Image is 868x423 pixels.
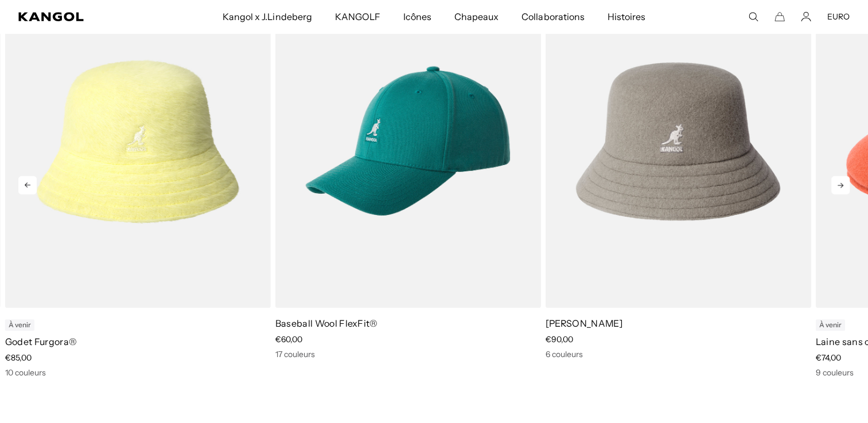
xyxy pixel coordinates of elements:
button: EURO [827,11,850,22]
div: À venir [816,319,845,331]
font: €60,00 [275,334,302,344]
div: 17 couleurs [275,349,541,359]
font: €74,00 [816,352,841,363]
button: Charrette [774,11,785,22]
div: 6 couleurs [546,349,811,359]
p: [PERSON_NAME] [546,317,811,330]
font: €90,00 [546,334,573,344]
font: €85,00 [5,352,32,363]
a: Kangol [18,12,147,21]
p: Baseball Wool FlexFit® [275,317,541,330]
a: Compte [801,11,811,22]
p: Godet Furgora® [5,335,271,348]
summary: Rechercher ici [748,11,758,22]
div: À venir [5,319,34,331]
div: 10 couleurs [5,367,271,378]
